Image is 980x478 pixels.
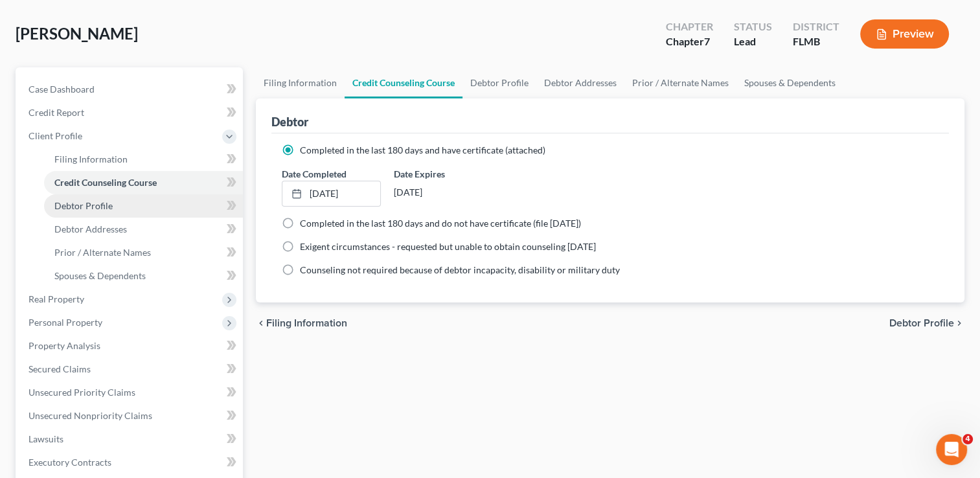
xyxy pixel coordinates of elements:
span: Executory Contracts [28,457,111,468]
a: Credit Counseling Course [44,171,243,194]
div: [DATE] [394,181,492,204]
iframe: Intercom live chat [936,434,967,465]
a: [DATE] [282,181,380,206]
span: Debtor Profile [54,200,113,211]
span: Case Dashboard [28,84,95,95]
div: FLMB [793,34,839,49]
span: Client Profile [28,130,82,141]
span: Property Analysis [28,340,100,351]
a: Credit Report [18,101,243,124]
a: Unsecured Priority Claims [18,381,243,404]
a: Unsecured Nonpriority Claims [18,404,243,427]
a: Prior / Alternate Names [624,67,736,98]
span: Completed in the last 180 days and do not have certificate (file [DATE]) [300,218,581,229]
a: Spouses & Dependents [44,264,243,288]
span: 7 [704,35,710,47]
span: Credit Counseling Course [54,177,157,188]
a: Prior / Alternate Names [44,241,243,264]
div: Lead [734,34,772,49]
a: Debtor Profile [44,194,243,218]
span: Unsecured Priority Claims [28,387,135,398]
a: Debtor Profile [462,67,536,98]
span: Completed in the last 180 days and have certificate (attached) [300,144,545,155]
span: Credit Report [28,107,84,118]
button: chevron_left Filing Information [256,318,347,328]
i: chevron_right [954,318,964,328]
a: Credit Counseling Course [345,67,462,98]
div: Chapter [666,19,713,34]
a: Case Dashboard [18,78,243,101]
span: [PERSON_NAME] [16,24,138,43]
a: Debtor Addresses [44,218,243,241]
span: Real Property [28,293,84,304]
i: chevron_left [256,318,266,328]
span: Personal Property [28,317,102,328]
span: Exigent circumstances - requested but unable to obtain counseling [DATE] [300,241,596,252]
span: Counseling not required because of debtor incapacity, disability or military duty [300,264,620,275]
button: Debtor Profile chevron_right [889,318,964,328]
a: Lawsuits [18,427,243,451]
div: District [793,19,839,34]
span: Spouses & Dependents [54,270,146,281]
span: Unsecured Nonpriority Claims [28,410,152,421]
label: Date Completed [282,167,347,181]
span: Prior / Alternate Names [54,247,151,258]
div: Chapter [666,34,713,49]
a: Spouses & Dependents [736,67,843,98]
span: Debtor Profile [889,318,954,328]
span: Filing Information [54,154,128,165]
a: Debtor Addresses [536,67,624,98]
span: Secured Claims [28,363,91,374]
button: Preview [860,19,949,49]
span: 4 [963,434,973,444]
div: Debtor [271,114,308,130]
a: Executory Contracts [18,451,243,474]
span: Debtor Addresses [54,223,127,234]
span: Filing Information [266,318,347,328]
a: Secured Claims [18,358,243,381]
label: Date Expires [394,167,492,181]
a: Property Analysis [18,334,243,358]
a: Filing Information [44,148,243,171]
span: Lawsuits [28,433,63,444]
div: Status [734,19,772,34]
a: Filing Information [256,67,345,98]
